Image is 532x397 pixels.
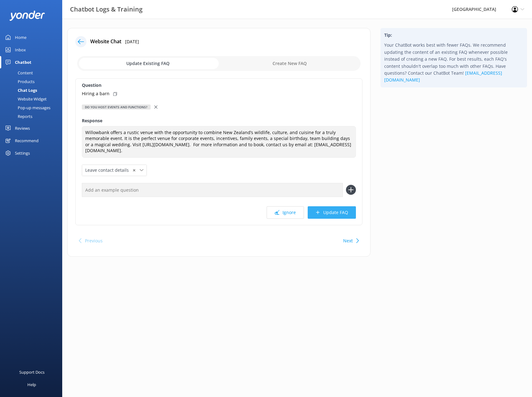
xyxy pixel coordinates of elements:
a: Products [4,77,62,86]
div: Help [27,378,36,391]
a: Pop-up messages [4,103,62,112]
p: [DATE] [125,38,139,45]
h4: Tip: [384,32,523,39]
label: Response [82,117,356,124]
a: Chat Logs [4,86,62,95]
a: Website Widget [4,95,62,103]
p: Your ChatBot works best with fewer FAQs. We recommend updating the content of an existing FAQ whe... [384,42,523,83]
input: Add an example question [82,183,343,197]
div: Reports [4,112,32,121]
div: Chat Logs [4,86,37,95]
span: ✕ [133,167,136,173]
p: Hiring a barn [82,90,110,97]
div: Chatbot [15,56,31,68]
button: Next [343,235,353,247]
button: Ignore [267,206,304,219]
a: Content [4,68,62,77]
img: yonder-white-logo.png [9,11,45,21]
div: Do you host events and functions? [82,105,151,110]
a: Reports [4,112,62,121]
div: Support Docs [19,366,44,378]
div: Website Widget [4,95,47,103]
div: Content [4,68,33,77]
div: Products [4,77,35,86]
div: Pop-up messages [4,103,50,112]
label: Question [82,82,356,89]
div: Inbox [15,44,26,56]
button: Update FAQ [308,206,356,219]
div: Settings [15,147,30,159]
span: Leave contact details [85,167,133,174]
h3: Chatbot Logs & Training [70,4,142,14]
div: Home [15,31,26,44]
textarea: Willowbank offers a rustic venue with the opportunity to combine New Zealand’s wildlife, culture,... [82,126,356,158]
div: Reviews [15,122,30,134]
h4: Website Chat [90,38,121,46]
div: Recommend [15,134,39,147]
